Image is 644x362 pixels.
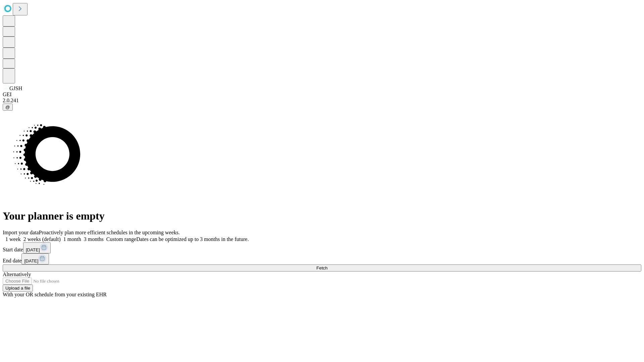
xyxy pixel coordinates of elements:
button: [DATE] [23,242,51,253]
span: Alternatively [3,271,31,277]
button: @ [3,104,13,111]
div: Start date [3,242,641,253]
h1: Your planner is empty [3,210,641,222]
div: 2.0.241 [3,98,641,104]
button: Fetch [3,264,641,271]
span: Dates can be optimized up to 3 months in the future. [136,236,249,242]
span: [DATE] [26,247,40,252]
button: [DATE] [21,253,49,264]
span: Fetch [316,265,327,270]
span: 1 month [63,236,81,242]
span: Import your data [3,230,39,235]
span: With your OR schedule from your existing EHR [3,292,107,297]
div: End date [3,253,641,264]
span: Custom range [106,236,136,242]
span: Proactively plan more efficient schedules in the upcoming weeks. [39,230,180,235]
span: @ [5,105,10,110]
span: 1 week [5,236,21,242]
span: 2 weeks (default) [23,236,61,242]
div: GEI [3,92,641,98]
button: Upload a file [3,285,33,292]
span: GJSH [9,85,22,91]
span: [DATE] [24,258,38,263]
span: 3 months [84,236,104,242]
